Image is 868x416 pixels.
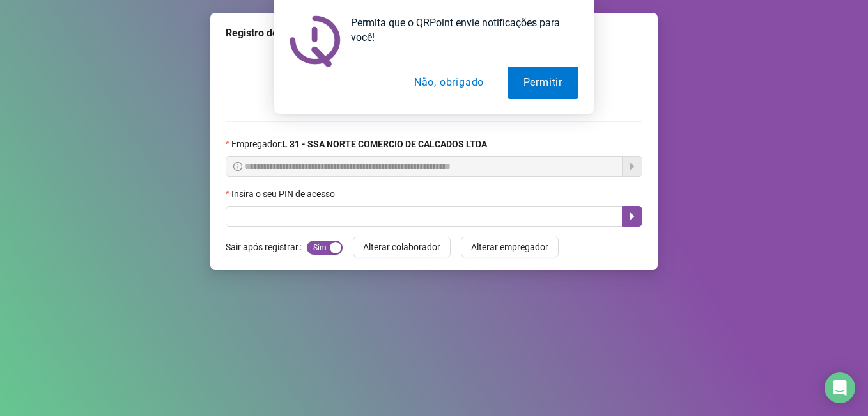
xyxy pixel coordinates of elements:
span: caret-right [627,211,637,221]
div: Open Intercom Messenger [825,372,855,403]
span: Alterar colaborador [363,240,440,254]
span: info-circle [233,162,242,171]
button: Não, obrigado [398,67,500,99]
label: Insira o seu PIN de acesso [226,187,343,201]
span: Empregador : [231,137,487,151]
img: notification icon [290,15,341,67]
button: Alterar empregador [461,237,559,257]
button: Alterar colaborador [353,237,451,257]
div: Permita que o QRPoint envie notificações para você! [341,15,578,45]
strong: L 31 - SSA NORTE COMERCIO DE CALCADOS LTDA [283,139,487,149]
label: Sair após registrar [226,237,307,257]
span: Alterar empregador [471,240,548,254]
button: Permitir [508,67,578,99]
